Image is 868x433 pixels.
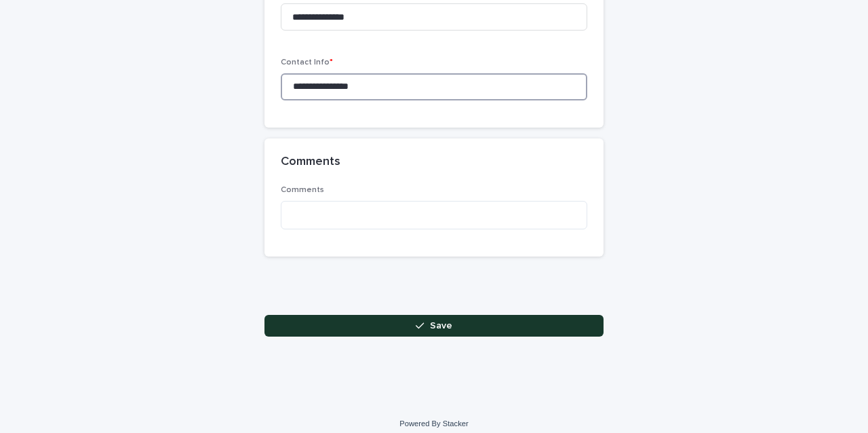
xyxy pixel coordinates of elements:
span: Contact Info [281,58,333,67]
span: Comments [281,186,324,194]
span: Save [430,321,452,331]
button: Save [264,315,604,337]
a: Powered By Stacker [399,419,468,428]
h2: Comments [281,155,340,170]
